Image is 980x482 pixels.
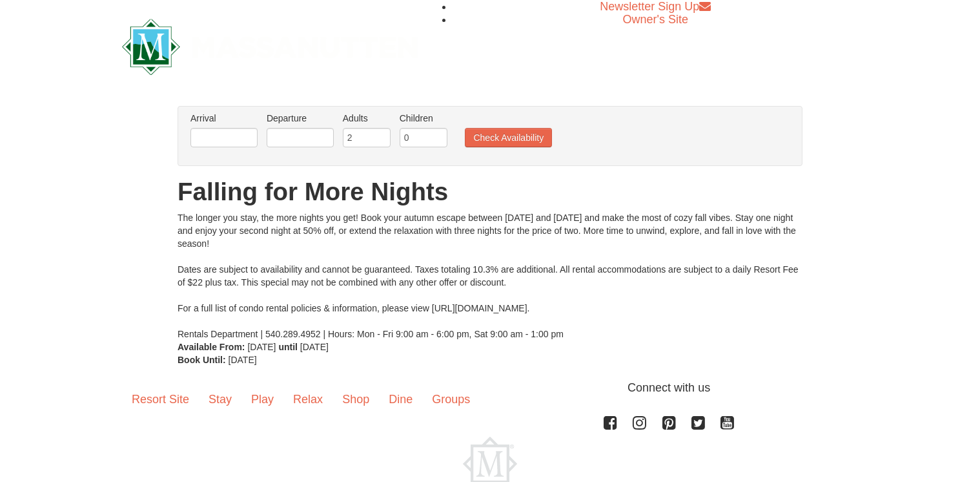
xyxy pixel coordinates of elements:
[278,342,298,352] strong: until
[283,379,332,419] a: Relax
[332,379,379,419] a: Shop
[229,355,257,365] span: [DATE]
[178,179,802,205] h1: Falling for More Nights
[122,19,418,75] img: Massanutten Resort Logo
[379,379,422,419] a: Dine
[623,13,688,26] a: Owner's Site
[465,128,552,147] button: Check Availability
[422,379,480,419] a: Groups
[122,379,199,419] a: Resort Site
[267,112,334,125] label: Departure
[122,379,858,397] p: Connect with us
[122,30,418,60] a: Massanutten Resort
[247,342,276,352] span: [DATE]
[178,355,226,365] strong: Book Until:
[178,342,245,352] strong: Available From:
[178,211,802,341] div: The longer you stay, the more nights you get! Book your autumn escape between [DATE] and [DATE] a...
[300,342,329,352] span: [DATE]
[199,379,241,419] a: Stay
[400,112,447,125] label: Children
[241,379,283,419] a: Play
[343,112,391,125] label: Adults
[190,112,258,125] label: Arrival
